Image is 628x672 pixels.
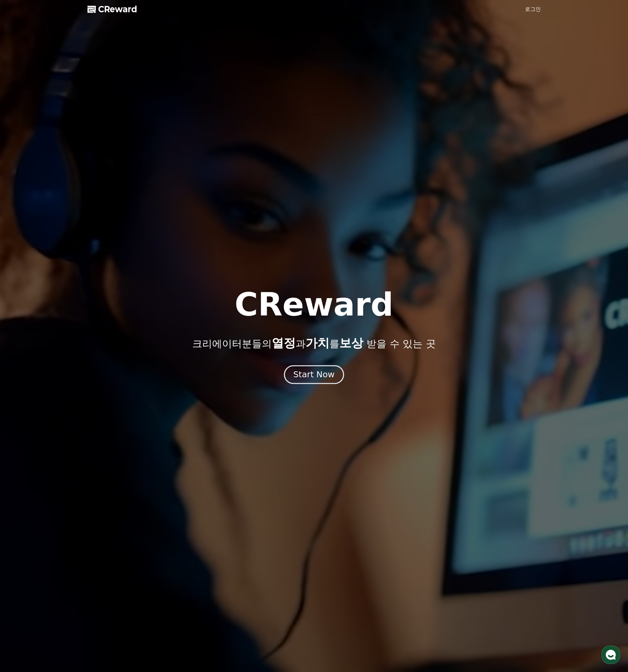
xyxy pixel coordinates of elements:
[21,220,25,225] span: 홈
[235,289,393,321] h1: CReward
[192,336,435,350] p: 크리에이터분들의 과 를 받을 수 있는 곳
[272,336,296,350] span: 열정
[86,210,127,227] a: 설정
[285,372,343,379] a: Start Now
[339,336,363,350] span: 보상
[102,220,110,225] span: 설정
[293,369,334,380] div: Start Now
[2,210,44,227] a: 홈
[306,336,329,350] span: 가치
[98,4,137,15] span: CReward
[87,4,137,15] a: CReward
[61,220,69,226] span: 대화
[525,5,541,13] a: 로그인
[284,365,344,384] button: Start Now
[44,210,86,227] a: 대화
